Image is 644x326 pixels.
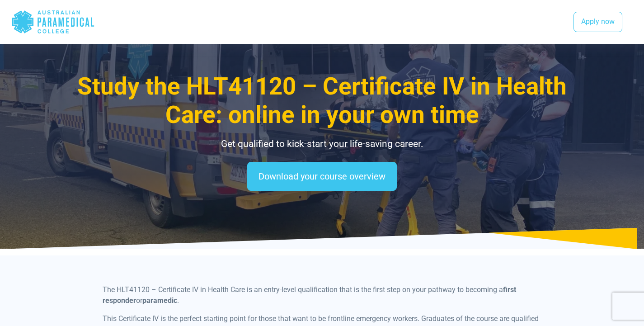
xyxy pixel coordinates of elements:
[103,285,503,294] span: The HLT41120 – Certificate IV in Health Care is an entry-level qualification that is the first st...
[247,162,397,191] a: Download your course overview
[221,138,423,149] span: Get qualified to kick-start your life-saving career.
[77,72,567,129] span: Study the HLT41120 – Certificate IV in Health Care: online in your own time
[142,296,177,305] b: paramedic
[11,7,95,37] div: Australian Paramedical College
[177,296,179,305] span: .
[573,12,622,33] a: Apply now
[136,296,142,305] span: or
